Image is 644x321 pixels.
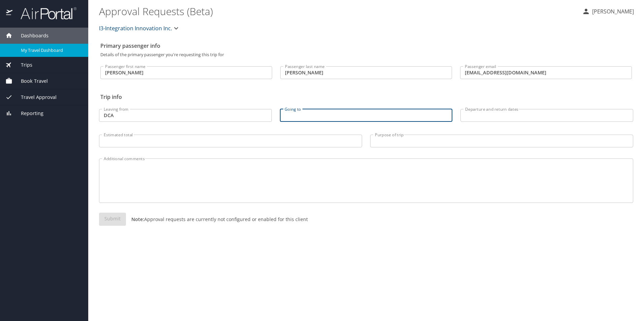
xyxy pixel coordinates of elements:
p: Approval requests are currently not configured or enabled for this client [126,216,308,223]
span: My Travel Dashboard [21,47,80,53]
strong: Note: [131,216,144,222]
span: Trips [12,61,32,69]
img: icon-airportal.png [6,7,13,20]
span: Travel Approval [12,94,57,101]
h2: Primary passenger info [100,40,632,51]
h2: Trip info [100,92,632,102]
span: Book Travel [12,77,48,85]
span: I3-Integration Innovation Inc. [99,24,172,33]
span: Reporting [12,110,43,117]
p: Details of the primary passenger you're requesting this trip for [100,52,632,57]
button: I3-Integration Innovation Inc. [96,22,183,35]
h1: Approval Requests (Beta) [99,1,577,22]
span: Dashboards [12,32,49,39]
img: airportal-logo.png [13,7,76,20]
button: [PERSON_NAME] [579,5,637,17]
p: [PERSON_NAME] [590,7,634,15]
